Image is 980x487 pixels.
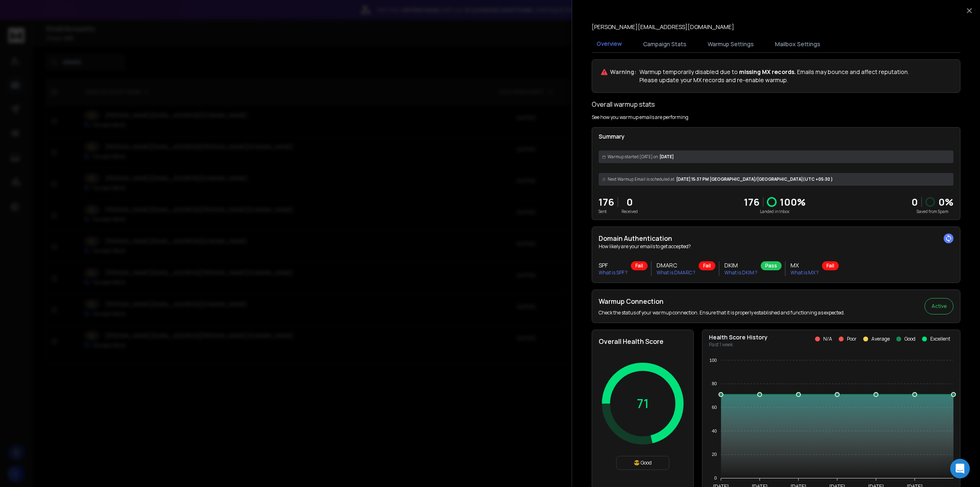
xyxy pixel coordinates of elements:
[950,459,970,478] div: Open Intercom Messenger
[638,35,691,53] button: Campaign Stats
[610,68,636,76] p: Warning:
[904,336,915,342] p: Good
[599,243,953,250] p: How likely are your emails to get accepted?
[599,173,953,186] div: [DATE] 15:37 PM [GEOGRAPHIC_DATA]/[GEOGRAPHIC_DATA] (UTC +05:30 )
[592,23,734,31] p: [PERSON_NAME][EMAIL_ADDRESS][DOMAIN_NAME]
[621,195,638,209] p: 0
[938,195,953,209] p: 0 %
[599,195,614,209] p: 176
[592,114,688,121] p: See how you warmup emails are performing
[911,209,953,215] p: Saved from Spam
[744,195,759,209] p: 176
[761,261,782,270] div: Pass
[608,176,675,182] span: Next Warmup Email is scheduled at
[791,261,819,269] h3: MX
[791,269,819,276] p: What is MX ?
[709,341,768,348] p: Past 1 week
[599,261,628,269] h3: SPF
[599,269,628,276] p: What is SPF ?
[930,336,950,342] p: Excellent
[599,337,687,346] h2: Overall Health Score
[770,35,825,53] button: Mailbox Settings
[599,132,953,141] p: Summary
[712,429,717,433] tspan: 40
[699,261,715,270] div: Fail
[847,336,857,342] p: Poor
[823,336,832,342] p: N/A
[616,456,669,470] div: 😎 Good
[712,452,717,457] tspan: 20
[924,298,953,314] button: Active
[592,35,627,54] button: Overview
[637,396,649,411] p: 71
[657,261,695,269] h3: DMARC
[703,35,759,53] button: Warmup Settings
[738,68,796,76] span: missing MX records.
[657,269,695,276] p: What is DMARC ?
[608,154,658,160] span: Warmup started [DATE] on
[599,209,614,215] p: Sent
[724,269,757,276] p: What is DKIM ?
[709,358,717,363] tspan: 100
[599,310,845,316] p: Check the status of your warmup connection. Ensure that it is properly established and functionin...
[712,405,717,410] tspan: 60
[871,336,890,342] p: Average
[599,150,953,163] div: [DATE]
[621,209,638,215] p: Received
[724,261,757,269] h3: DKIM
[639,68,909,84] p: Warmup temporarily disabled due to Emails may bounce and affect reputation. Please update your MX...
[822,261,839,270] div: Fail
[599,233,953,243] h2: Domain Authentication
[911,195,918,209] strong: 0
[631,261,648,270] div: Fail
[592,99,655,109] h1: Overall warmup stats
[714,476,717,480] tspan: 0
[744,209,806,215] p: Landed in Inbox
[709,333,768,341] p: Health Score History
[780,195,806,209] p: 100 %
[599,296,845,306] h2: Warmup Connection
[712,381,717,386] tspan: 80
